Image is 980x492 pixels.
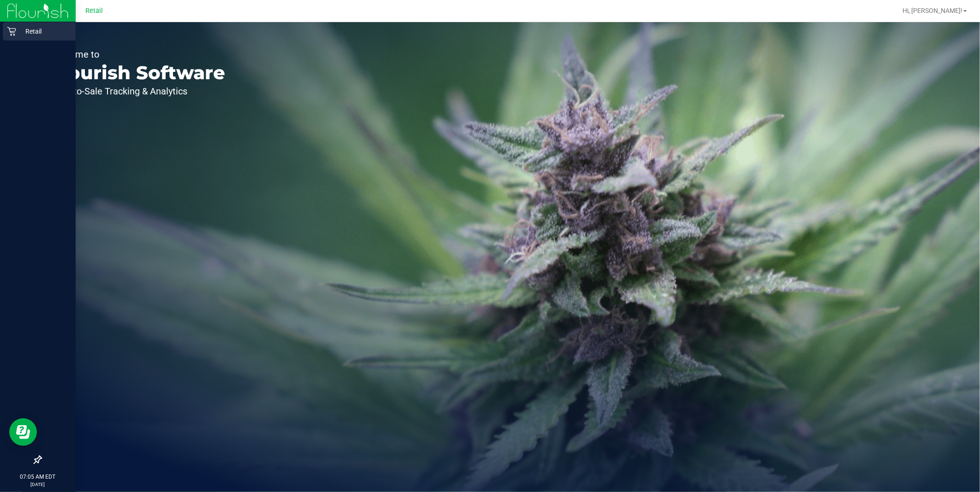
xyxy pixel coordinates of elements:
p: Seed-to-Sale Tracking & Analytics [50,87,225,96]
span: Hi, [PERSON_NAME]! [902,7,962,14]
p: 07:05 AM EDT [4,473,72,481]
inline-svg: Retail [7,27,16,36]
p: Welcome to [50,50,225,59]
span: Retail [85,7,103,15]
iframe: Resource center [9,418,37,446]
p: [DATE] [4,481,72,488]
p: Flourish Software [50,64,225,82]
p: Retail [16,26,72,37]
